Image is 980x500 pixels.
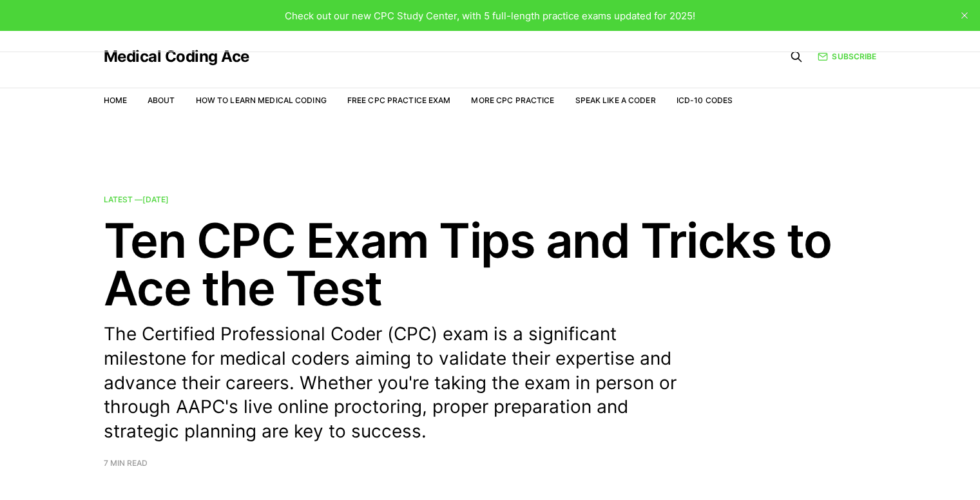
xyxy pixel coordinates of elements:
[196,95,327,105] a: How to Learn Medical Coding
[471,95,554,105] a: More CPC Practice
[575,95,656,105] a: Speak Like a Coder
[954,5,975,26] button: close
[818,50,876,63] a: Subscribe
[104,195,169,204] span: Latest —
[148,95,175,105] a: About
[104,196,877,467] a: Latest —[DATE] Ten CPC Exam Tips and Tricks to Ace the Test The Certified Professional Coder (CPC...
[142,195,169,204] time: [DATE]
[104,95,127,105] a: Home
[104,216,877,312] h2: Ten CPC Exam Tips and Tricks to Ace the Test
[347,95,451,105] a: Free CPC Practice Exam
[285,10,695,22] span: Check out our new CPC Study Center, with 5 full-length practice exams updated for 2025!
[104,49,249,64] a: Medical Coding Ace
[104,322,697,444] p: The Certified Professional Coder (CPC) exam is a significant milestone for medical coders aiming ...
[104,459,148,467] span: 7 min read
[677,95,733,105] a: ICD-10 Codes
